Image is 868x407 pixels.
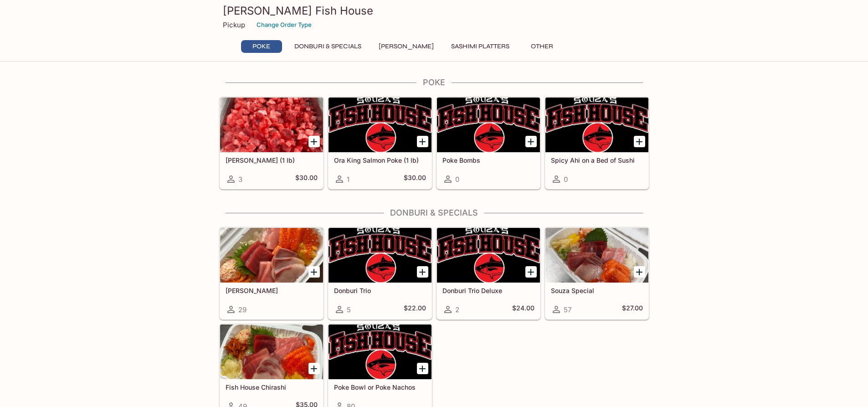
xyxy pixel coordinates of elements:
button: Add Donburi Trio Deluxe [525,266,537,278]
button: Add Fish House Chirashi [308,363,320,374]
span: 2 [455,305,459,314]
span: 0 [564,175,568,184]
a: Donburi Trio Deluxe2$24.00 [437,227,540,319]
h5: $30.00 [295,174,318,185]
span: 57 [564,305,571,314]
button: Sashimi Platters [446,40,514,53]
h5: $24.00 [512,304,534,315]
h5: Spicy Ahi on a Bed of Sushi [551,156,643,164]
button: Add Donburi Trio [417,266,428,278]
div: Fish House Chirashi [220,325,323,379]
button: Add Souza Special [634,266,645,278]
div: Donburi Trio [329,228,431,283]
span: 1 [347,175,349,184]
div: Sashimi Donburis [220,228,323,283]
h5: $30.00 [404,174,426,185]
h5: [PERSON_NAME] [226,287,318,294]
div: Poke Bowl or Poke Nachos [329,325,431,379]
a: Souza Special57$27.00 [545,227,649,319]
div: Ahi Poke (1 lb) [220,98,323,152]
div: Spicy Ahi on a Bed of Sushi [545,98,648,152]
button: Add Sashimi Donburis [308,266,320,278]
a: Poke Bombs0 [437,97,540,189]
h5: Souza Special [551,287,643,294]
div: Poke Bombs [437,98,540,152]
button: Add Poke Bowl or Poke Nachos [417,363,428,374]
button: Add Spicy Ahi on a Bed of Sushi [634,136,645,147]
div: Souza Special [545,228,648,283]
h5: Donburi Trio Deluxe [442,287,534,294]
span: 5 [347,305,351,314]
h5: Donburi Trio [334,287,426,294]
button: [PERSON_NAME] [374,40,439,53]
h3: [PERSON_NAME] Fish House [223,4,646,18]
a: [PERSON_NAME] (1 lb)3$30.00 [220,97,324,189]
h4: Poke [219,77,649,88]
h5: $27.00 [622,304,643,315]
h5: Poke Bowl or Poke Nachos [334,383,426,391]
h5: [PERSON_NAME] (1 lb) [226,156,318,164]
a: Ora King Salmon Poke (1 lb)1$30.00 [328,97,432,189]
h5: Fish House Chirashi [226,383,318,391]
button: Change Order Type [252,18,316,32]
h5: Ora King Salmon Poke (1 lb) [334,156,426,164]
button: Add Ahi Poke (1 lb) [308,136,320,147]
h5: $22.00 [404,304,426,315]
p: Pickup [223,21,245,29]
button: Donburi & Specials [289,40,366,53]
button: Poke [241,40,282,53]
span: 3 [238,175,242,184]
div: Ora King Salmon Poke (1 lb) [329,98,431,152]
span: 0 [455,175,459,184]
button: Other [522,40,563,53]
button: Add Ora King Salmon Poke (1 lb) [417,136,428,147]
h4: Donburi & Specials [219,208,649,218]
a: Donburi Trio5$22.00 [328,227,432,319]
a: [PERSON_NAME]29 [220,227,324,319]
h5: Poke Bombs [442,156,534,164]
button: Add Poke Bombs [525,136,537,147]
a: Spicy Ahi on a Bed of Sushi0 [545,97,649,189]
div: Donburi Trio Deluxe [437,228,540,283]
span: 29 [238,305,247,314]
